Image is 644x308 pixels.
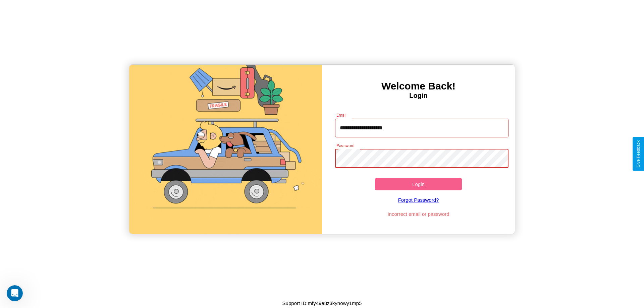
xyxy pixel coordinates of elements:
iframe: Intercom live chat [7,285,23,301]
label: Email [336,112,347,118]
h3: Welcome Back! [322,80,515,92]
button: Login [375,178,462,190]
a: Forgot Password? [332,190,505,209]
p: Incorrect email or password [332,209,505,219]
img: gif [129,65,322,234]
label: Password [336,143,354,148]
p: Support ID: mfy49e8z3kynowy1mp5 [282,299,362,308]
h4: Login [322,92,515,100]
div: Give Feedback [636,140,641,168]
